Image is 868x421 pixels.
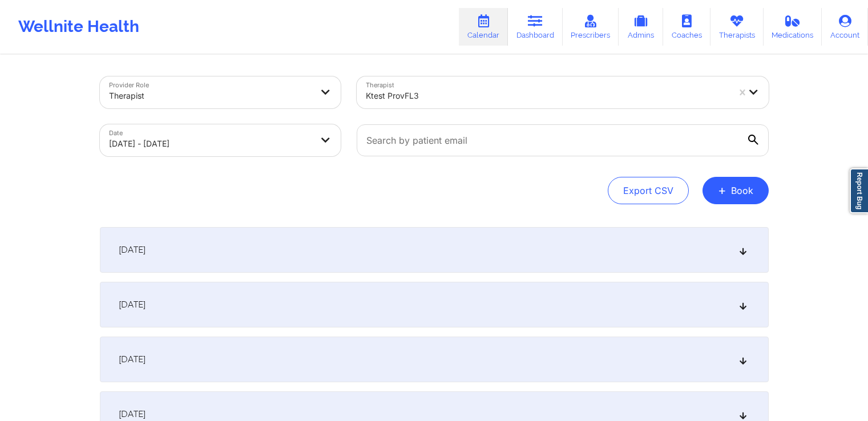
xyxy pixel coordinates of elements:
[822,8,868,46] a: Account
[459,8,508,46] a: Calendar
[663,8,710,46] a: Coaches
[119,299,146,310] span: [DATE]
[109,131,312,156] div: [DATE] - [DATE]
[109,83,312,108] div: Therapist
[703,177,769,204] button: +Book
[366,83,729,108] div: ktest provFL3
[119,408,146,420] span: [DATE]
[710,8,764,46] a: Therapists
[357,124,769,156] input: Search by patient email
[119,354,146,365] span: [DATE]
[508,8,563,46] a: Dashboard
[608,177,689,204] button: Export CSV
[764,8,822,46] a: Medications
[563,8,619,46] a: Prescribers
[850,168,868,213] a: Report Bug
[718,187,726,193] span: +
[619,8,663,46] a: Admins
[119,244,146,256] span: [DATE]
